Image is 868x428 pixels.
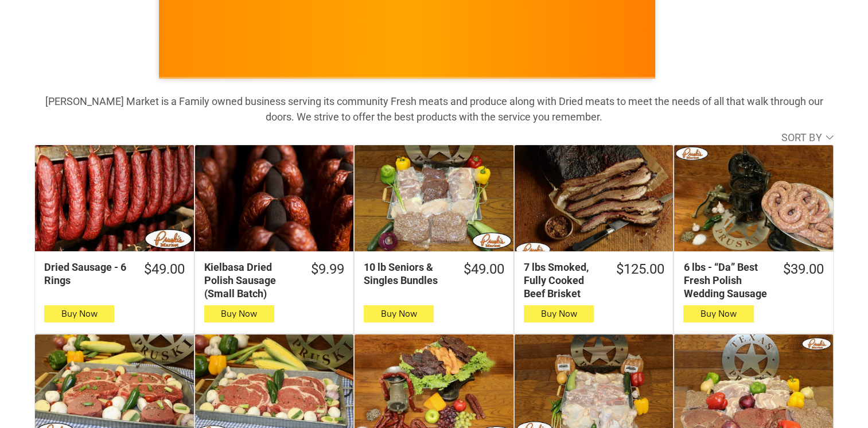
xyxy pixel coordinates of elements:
a: 7 lbs Smoked, Fully Cooked Beef Brisket [515,145,674,251]
a: 10 lb Seniors &amp; Singles Bundles [355,145,513,251]
button: Buy Now [364,305,434,322]
span: Buy Now [700,308,737,319]
span: [PERSON_NAME] MARKET [543,43,769,61]
a: $125.007 lbs Smoked, Fully Cooked Beef Brisket [515,260,674,301]
button: Buy Now [44,305,114,322]
div: 6 lbs - “Da” Best Fresh Polish Wedding Sausage [683,260,769,301]
span: Buy Now [540,308,577,319]
a: Dried Sausage - 6 Rings [35,145,194,251]
div: 10 lb Seniors & Singles Bundles [364,260,449,287]
span: Buy Now [221,308,257,319]
div: $125.00 [616,260,664,278]
a: $9.99Kielbasa Dried Polish Sausage (Small Batch) [195,260,354,301]
div: $9.99 [311,260,344,278]
strong: [PERSON_NAME] Market is a Family owned business serving its community Fresh meats and produce alo... [45,95,823,123]
a: Kielbasa Dried Polish Sausage (Small Batch) [195,145,354,251]
button: Buy Now [204,305,274,322]
div: 7 lbs Smoked, Fully Cooked Beef Brisket [524,260,602,301]
button: Buy Now [524,305,594,322]
a: 6 lbs - “Da” Best Fresh Polish Wedding Sausage [674,145,833,251]
div: Kielbasa Dried Polish Sausage (Small Batch) [204,260,297,301]
button: Buy Now [683,305,753,322]
a: $39.006 lbs - “Da” Best Fresh Polish Wedding Sausage [674,260,833,301]
div: $49.00 [144,260,185,278]
span: Buy Now [61,308,98,319]
div: $39.00 [783,260,824,278]
a: $49.00Dried Sausage - 6 Rings [35,260,194,287]
div: $49.00 [464,260,504,278]
a: $49.0010 lb Seniors & Singles Bundles [355,260,513,287]
div: Dried Sausage - 6 Rings [44,260,130,287]
span: Buy Now [381,308,417,319]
